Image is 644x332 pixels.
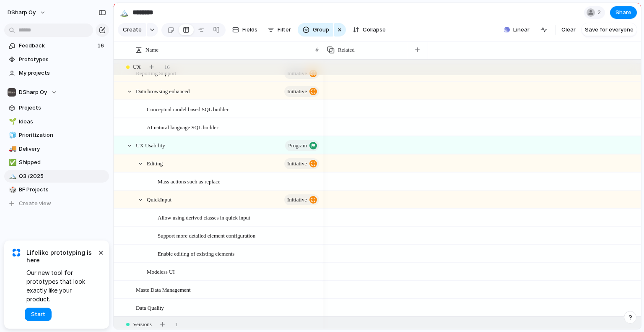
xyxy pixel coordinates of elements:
span: Shipped [19,158,106,167]
div: 🌱 [9,117,15,126]
div: 🎲 [9,185,15,195]
span: 16 [164,63,170,71]
span: Prioritization [19,131,106,139]
span: Delivery [19,145,106,153]
span: Name [145,46,158,54]
span: Related [338,46,355,54]
div: 🏔️ [119,7,129,18]
button: 🏔️ [8,172,16,180]
div: 🧊 [9,131,15,140]
span: 16 [97,42,106,50]
button: Create [118,23,146,37]
span: UX [133,63,141,71]
button: 🏔️ [117,6,131,19]
span: Group [313,26,329,34]
span: My projects [19,69,106,77]
span: DSharp Oy [19,88,47,97]
button: 🧊 [8,131,16,139]
button: initiative [284,68,319,79]
button: Start [25,308,52,321]
span: DSharp Oy [8,8,36,17]
a: My projects [4,67,109,79]
span: UX Usability [136,140,165,150]
span: Filter [278,26,291,34]
span: Conceptual model based SQL builder [147,104,229,114]
div: 🏔️ [9,171,15,181]
span: Allow using derived classes in quick input [158,212,250,222]
span: Data Quality [136,303,164,312]
span: Enable editing of existing elements [158,248,234,258]
span: Start [31,310,45,319]
span: Editing [147,158,163,168]
a: 🌱Ideas [4,115,109,128]
a: ✅Shipped [4,156,109,169]
span: Linear [513,26,530,34]
button: Filter [264,23,294,37]
span: Our new tool for prototypes that look exactly like your product. [26,268,96,303]
span: Clear [561,26,576,34]
button: Dismiss [96,247,106,257]
span: Ideas [19,118,106,126]
button: Group [298,23,333,37]
span: Projects [19,104,106,112]
a: Projects [4,102,109,114]
a: 🎲BF Projects [4,183,109,196]
button: Linear [501,24,533,36]
span: Versions [133,320,152,329]
span: initiative [287,158,307,170]
button: initiative [284,194,319,205]
button: 🎲 [8,186,16,194]
span: 1 [175,320,178,329]
span: Lifelike prototyping is here [26,249,96,264]
span: QuickInput [147,194,171,204]
span: Mass actions such as replace [158,176,220,186]
button: program [285,140,319,151]
button: Create view [4,197,109,210]
span: AI natural language SQL builder [147,122,218,132]
span: Support more detailed element configuration [158,230,255,240]
button: DSharp Oy [4,86,109,99]
button: initiative [284,158,319,169]
span: Collapse [363,26,386,34]
button: 🌱 [8,118,16,126]
span: Create [123,26,142,34]
button: 🚚 [8,145,16,153]
div: 🚚 [9,144,15,154]
span: Share [615,8,631,17]
span: initiative [287,86,307,97]
a: 🏔️Q3 /2025 [4,170,109,183]
span: Create view [19,199,51,208]
span: Data browsing enhanced [136,86,190,96]
a: Prototypes [4,53,109,66]
span: Modeless UI [147,267,175,276]
button: Share [610,6,637,19]
button: Fields [229,23,261,37]
span: initiative [287,194,307,206]
span: Feedback [19,42,95,50]
a: Feedback16 [4,39,109,52]
button: Save for everyone [582,23,637,37]
button: Clear [558,23,579,37]
span: Save for everyone [585,26,634,34]
div: ✅ [9,158,15,167]
span: BF Projects [19,186,106,194]
span: program [288,140,307,152]
button: Collapse [349,23,389,37]
span: Prototypes [19,55,106,64]
span: Maste Data Management [136,285,191,294]
button: DSharp Oy [4,6,50,19]
span: Fields [242,26,257,34]
span: Q3 /2025 [19,172,106,180]
span: 2 [597,8,603,17]
a: 🚚Delivery [4,143,109,155]
button: ✅ [8,158,16,167]
button: initiative [284,86,319,97]
a: 🧊Prioritization [4,129,109,141]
